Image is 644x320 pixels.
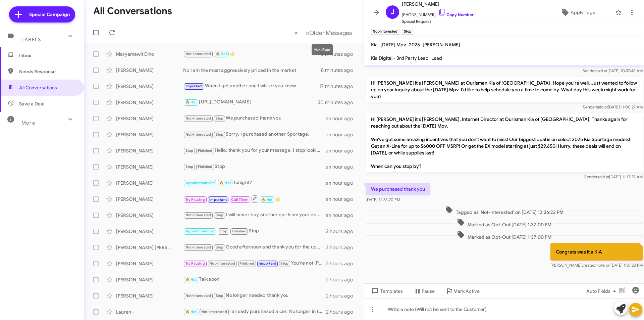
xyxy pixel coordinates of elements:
[402,29,413,35] small: Stop
[326,131,359,138] div: an hour ago
[239,261,254,266] span: Finished
[183,82,319,90] div: When I get another one I will let you know
[309,29,352,37] span: Older Messages
[581,285,624,297] button: Auto Fields
[371,29,399,35] small: Not-Interested
[408,285,440,297] button: Pause
[116,292,183,299] div: [PERSON_NAME]
[364,285,408,297] button: Templates
[370,285,403,297] span: Templates
[422,285,435,297] span: Pause
[423,42,460,48] span: [PERSON_NAME]
[306,29,309,37] span: »
[116,115,183,122] div: [PERSON_NAME]
[185,277,197,282] span: 🔥 Hot
[366,113,643,172] p: Hi [PERSON_NAME] it's [PERSON_NAME], Internet Director at Ourisman Kia of [GEOGRAPHIC_DATA]. Than...
[326,212,359,219] div: an hour ago
[116,51,183,57] div: Maryamawit Dino
[19,52,76,59] span: Inbox
[216,293,224,298] span: Stop
[116,180,183,186] div: [PERSON_NAME]
[116,276,183,283] div: [PERSON_NAME]
[198,148,213,153] span: Finished
[183,227,326,235] div: Stop
[371,55,429,61] span: Kia Digital - 3rd Party Lead
[596,104,608,109] span: said at
[290,26,302,40] button: Previous
[185,100,197,104] span: 🔥 Hot
[185,261,205,266] span: Try Pausing
[29,11,70,18] span: Special Campaign
[318,99,359,106] div: 30 minutes ago
[183,292,326,300] div: No longer needed thank you
[543,6,612,18] button: Apply Tags
[326,276,359,283] div: 2 hours ago
[294,29,298,37] span: «
[183,131,326,138] div: Sorry, I purchased another Sportage.
[326,147,359,154] div: an hour ago
[391,7,394,17] span: J
[261,197,272,202] span: 🔥 Hot
[216,116,224,121] span: Stop
[183,163,326,171] div: Stop
[185,132,211,137] span: Not-Interested
[216,52,227,56] span: 🔥 Hot
[454,218,554,228] span: Marked as Opt-Out [DATE] 1:37:00 PM
[185,116,211,121] span: Not-Interested
[583,104,643,109] span: Sender [DATE] 11:00:27 AM
[321,67,359,74] div: 8 minutes ago
[116,67,183,74] div: [PERSON_NAME]
[550,243,643,261] p: Congrats was it a KIA
[219,229,227,233] span: Stop
[116,131,183,138] div: [PERSON_NAME]
[366,197,400,202] span: [DATE] 12:36:20 PM
[326,260,359,267] div: 2 hours ago
[232,229,247,233] span: Finished
[326,244,359,251] div: 2 hours ago
[185,229,215,233] span: Appointment Set
[366,77,643,102] p: Hi [PERSON_NAME] it's [PERSON_NAME] at Ourisman Kia of [GEOGRAPHIC_DATA]. Hope you're well. Just ...
[586,285,619,297] span: Auto Fields
[116,244,183,251] div: [PERSON_NAME] [PERSON_NAME]
[326,309,359,315] div: 2 hours ago
[231,197,249,202] span: Call Them
[440,285,485,297] button: Mark Active
[93,6,172,16] h1: All Conversations
[259,261,276,266] span: Important
[116,99,183,106] div: [PERSON_NAME]
[185,293,211,298] span: Not-Interested
[183,308,326,316] div: I already purchased a cer. No longer in the market
[183,67,321,74] div: No I am the most aggressively priced in the market
[116,212,183,219] div: [PERSON_NAME]
[116,260,183,267] div: [PERSON_NAME]
[431,55,442,61] span: Lead
[185,165,194,169] span: Stop
[183,211,326,219] div: I will never buy another car from your dealership
[21,37,41,43] span: Labels
[209,261,235,266] span: Not-Interested
[584,174,643,179] span: Sender [DATE] 11:17:29 AM
[216,132,224,137] span: Stop
[326,292,359,299] div: 2 hours ago
[185,245,211,249] span: Not-Interested
[198,165,213,169] span: Finished
[183,147,326,154] div: Hello, thank you for your message. I stop looking out for the vehicle now.
[402,8,474,18] span: [PHONE_NUMBER]
[326,164,359,170] div: an hour ago
[597,174,609,179] span: said at
[550,263,643,268] span: [PERSON_NAME] [DATE] 1:38:28 PM
[219,181,231,185] span: 🔥 Hot
[116,147,183,154] div: [PERSON_NAME]
[216,213,224,217] span: Stop
[326,180,359,186] div: an hour ago
[116,228,183,235] div: [PERSON_NAME]
[380,42,406,48] span: [DATE] Mpv
[302,26,356,40] button: Next
[321,51,359,57] div: 8 minutes ago
[366,183,430,195] p: We purchased thank you
[183,260,326,267] div: You're not [PERSON_NAME]?! Lol
[571,6,595,18] span: Apply Tags
[326,228,359,235] div: 2 hours ago
[583,68,643,73] span: Sender [DATE] 10:37:46 AM
[280,261,288,266] span: Stop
